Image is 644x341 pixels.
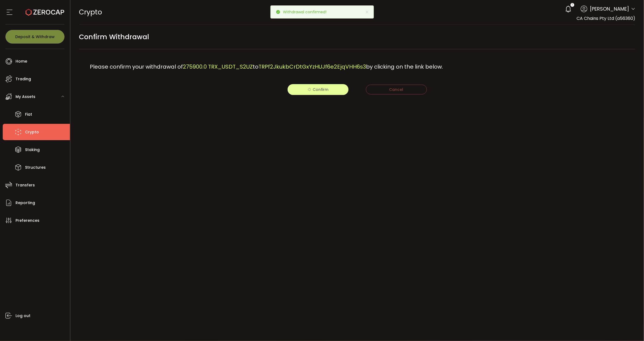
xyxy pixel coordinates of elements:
[16,199,35,207] span: Reporting
[366,85,427,94] button: Cancel
[590,5,629,13] span: [PERSON_NAME]
[572,3,573,7] span: 1
[578,282,644,341] div: 聊天小组件
[5,30,64,44] button: Deposit & Withdraw
[389,87,403,92] span: Cancel
[578,282,644,341] iframe: Chat Widget
[25,128,39,136] span: Crypto
[183,63,253,70] span: 275900.0 TRX_USDT_S2UZ
[253,63,259,70] span: to
[16,217,39,225] span: Preferences
[16,75,31,83] span: Trading
[16,312,30,320] span: Log out
[16,181,35,189] span: Transfers
[15,35,55,39] span: Deposit & Withdraw
[25,110,32,118] span: Fiat
[16,57,27,65] span: Home
[25,146,40,154] span: Staking
[283,10,331,14] p: Withdrawal confirmed!
[90,63,183,70] span: Please confirm your withdrawal of
[16,93,35,101] span: My Assets
[79,31,149,43] span: Confirm Withdrawal
[79,7,102,17] span: Crypto
[366,63,443,70] span: by clicking on the link below.
[25,164,46,171] span: Structures
[577,15,635,21] span: CA Chains Pty Ltd (a56360)
[259,63,366,70] span: TRPf2JkukbCrDtGxYzHUJf6e2EjqVHH6s3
